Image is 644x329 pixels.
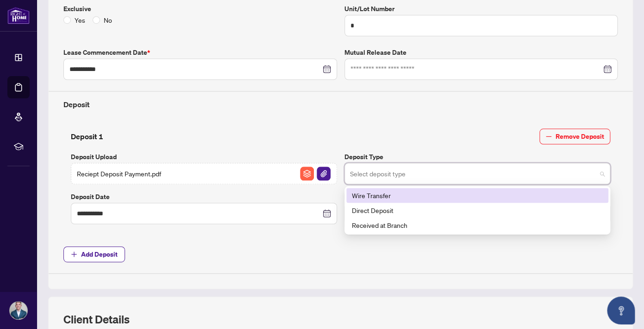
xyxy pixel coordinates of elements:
button: Add Deposit [63,246,125,262]
div: Received at Branch [352,220,603,230]
label: Deposit Type [344,152,611,162]
label: Mutual Release Date [344,47,618,58]
button: File Attachement [316,166,331,181]
span: No [100,15,116,25]
span: minus [545,133,552,140]
label: Lease Commencement Date [63,47,337,58]
button: File Archive [300,166,314,181]
img: Profile Icon [10,302,27,319]
button: Remove Deposit [539,129,610,144]
span: plus [71,251,77,258]
label: Unit/Lot Number [344,4,618,14]
div: Direct Deposit [346,203,608,218]
h2: Client Details [63,312,130,327]
button: Open asap [607,297,635,324]
img: logo [7,7,30,24]
img: File Attachement [317,167,331,181]
h4: Deposit [63,99,618,110]
img: File Archive [300,167,314,181]
span: Reciept Deposit Payment.pdfFile ArchiveFile Attachement [71,163,337,184]
label: Deposit Date [71,192,337,202]
span: Add Deposit [81,247,118,262]
h4: Deposit 1 [71,131,103,142]
div: Received at Branch [346,218,608,232]
div: Wire Transfer [352,190,603,200]
span: Reciept Deposit Payment.pdf [77,168,161,179]
span: Remove Deposit [556,129,604,144]
span: Yes [71,15,89,25]
div: Wire Transfer [346,188,608,203]
label: Deposit Upload [71,152,337,162]
label: Exclusive [63,4,337,14]
div: Direct Deposit [352,205,603,215]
